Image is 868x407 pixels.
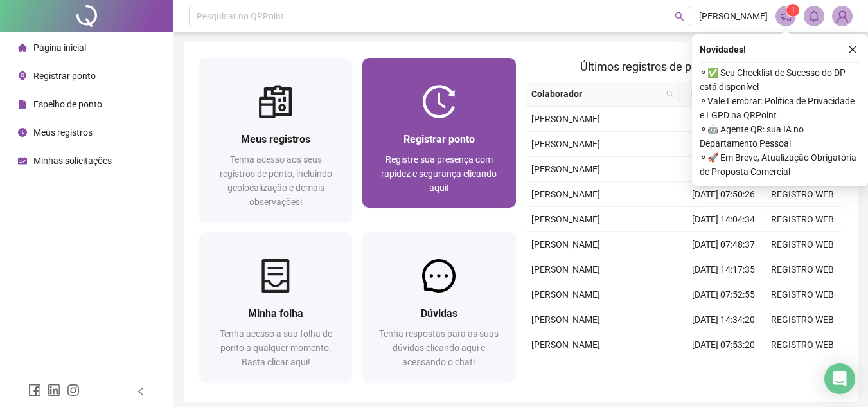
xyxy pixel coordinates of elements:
[33,156,112,166] span: Minhas solicitações
[362,58,515,208] a: Registrar pontoRegistre sua presença com rapidez e segurança clicando aqui!
[531,87,662,101] span: Colaborador
[18,128,27,137] span: clock-circle
[531,239,600,249] span: [PERSON_NAME]
[48,384,60,397] span: linkedin
[684,357,763,397] td: [DATE] 13:15:00
[531,189,600,199] span: [PERSON_NAME]
[684,207,763,232] td: [DATE] 14:04:34
[28,384,41,397] span: facebook
[531,264,600,275] span: [PERSON_NAME]
[808,10,820,22] span: bell
[403,133,475,145] span: Registrar ponto
[18,71,27,80] span: environment
[763,232,842,257] td: REGISTRO WEB
[531,289,600,300] span: [PERSON_NAME]
[67,384,80,397] span: instagram
[666,90,674,98] span: search
[362,232,515,382] a: DúvidasTenha respostas para as suas dúvidas clicando aqui e acessando o chat!
[136,387,145,396] span: left
[664,84,677,104] span: search
[763,332,842,357] td: REGISTRO WEB
[700,66,860,94] span: ⚬ ✅ Seu Checklist de Sucesso do DP está disponível
[684,87,740,101] span: Data/Hora
[824,363,855,394] div: Open Intercom Messenger
[199,58,352,222] a: Meus registrosTenha acesso aos seus registros de ponto, incluindo geolocalização e demais observa...
[763,282,842,307] td: REGISTRO WEB
[763,257,842,282] td: REGISTRO WEB
[684,307,763,332] td: [DATE] 14:34:20
[248,307,303,320] span: Minha folha
[684,332,763,357] td: [DATE] 07:53:20
[18,100,27,109] span: file
[531,339,600,350] span: [PERSON_NAME]
[684,232,763,257] td: [DATE] 07:48:37
[763,182,842,207] td: REGISTRO WEB
[700,150,860,179] span: ⚬ 🚀 Em Breve, Atualização Obrigatória de Proposta Comercial
[531,214,600,224] span: [PERSON_NAME]
[763,357,842,397] td: REGISTRO MANUAL
[33,99,102,109] span: Espelho de ponto
[763,207,842,232] td: REGISTRO WEB
[531,164,600,174] span: [PERSON_NAME]
[700,94,860,122] span: ⚬ Vale Lembrar: Política de Privacidade e LGPD na QRPoint
[675,12,684,21] span: search
[684,157,763,182] td: [DATE] 14:03:40
[381,154,497,193] span: Registre sua presença com rapidez e segurança clicando aqui!
[684,107,763,132] td: [DATE] 17:02:34
[241,133,310,145] span: Meus registros
[780,10,792,22] span: notification
[379,329,499,367] span: Tenha respostas para as suas dúvidas clicando aqui e acessando o chat!
[791,6,795,15] span: 1
[684,132,763,157] td: [DATE] 10:53:28
[421,307,457,320] span: Dúvidas
[199,232,352,382] a: Minha folhaTenha acesso a sua folha de ponto a qualquer momento. Basta clicar aqui!
[18,156,27,165] span: schedule
[700,122,860,150] span: ⚬ 🤖 Agente QR: sua IA no Departamento Pessoal
[684,182,763,207] td: [DATE] 07:50:26
[684,257,763,282] td: [DATE] 14:17:35
[531,139,600,149] span: [PERSON_NAME]
[580,60,788,73] span: Últimos registros de ponto sincronizados
[33,127,93,138] span: Meus registros
[679,82,756,107] th: Data/Hora
[763,307,842,332] td: REGISTRO WEB
[220,154,332,207] span: Tenha acesso aos seus registros de ponto, incluindo geolocalização e demais observações!
[848,45,857,54] span: close
[786,4,799,17] sup: 1
[33,71,96,81] span: Registrar ponto
[531,314,600,325] span: [PERSON_NAME]
[833,6,852,26] img: 93989
[33,42,86,53] span: Página inicial
[220,329,332,367] span: Tenha acesso a sua folha de ponto a qualquer momento. Basta clicar aqui!
[699,9,768,23] span: [PERSON_NAME]
[18,43,27,52] span: home
[684,282,763,307] td: [DATE] 07:52:55
[700,42,746,57] span: Novidades !
[531,114,600,124] span: [PERSON_NAME]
